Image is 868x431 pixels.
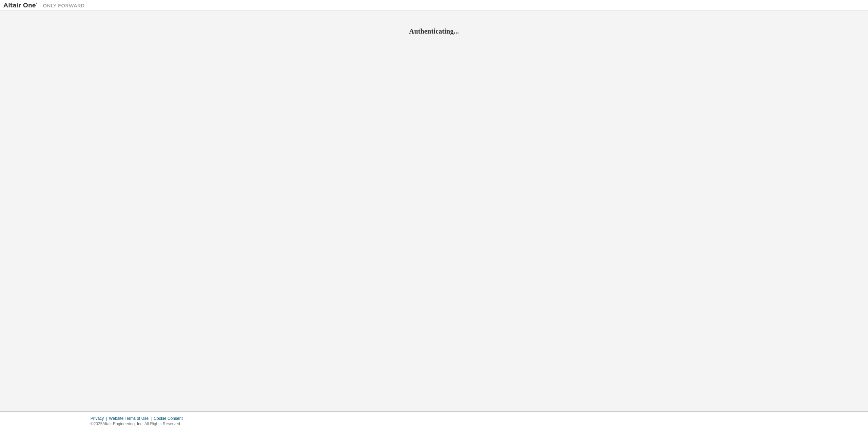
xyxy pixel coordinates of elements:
div: Cookie Consent [154,416,186,421]
div: Privacy [91,416,109,421]
h2: Authenticating... [3,27,865,36]
div: Website Terms of Use [109,416,154,421]
img: Altair One [3,2,88,9]
p: © 2025 Altair Engineering, Inc. All Rights Reserved. [91,421,187,427]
